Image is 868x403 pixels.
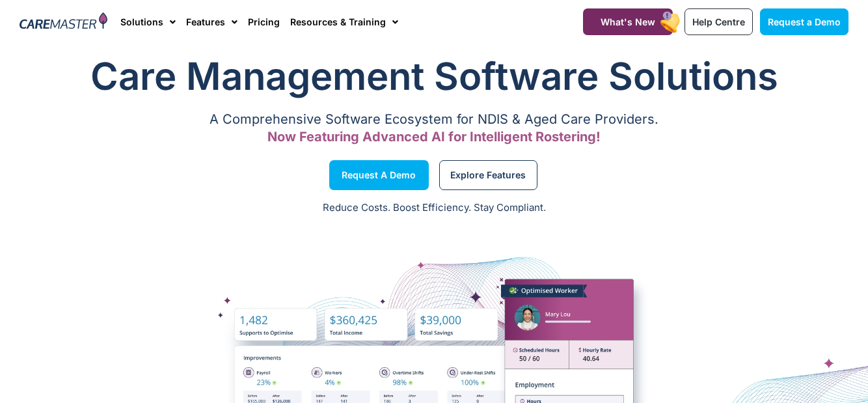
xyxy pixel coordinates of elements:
a: Help Centre [685,8,753,35]
a: Request a Demo [760,8,848,35]
span: Now Featuring Advanced AI for Intelligent Rostering! [267,129,601,145]
a: Request a Demo [329,160,429,190]
span: Help Centre [692,16,745,27]
span: Request a Demo [768,16,841,27]
p: Reduce Costs. Boost Efficiency. Stay Compliant. [8,201,860,215]
img: CareMaster Logo [20,12,107,32]
span: Request a Demo [342,172,416,178]
p: A Comprehensive Software Ecosystem for NDIS & Aged Care Providers. [20,115,848,124]
span: Explore Features [450,172,526,178]
span: What's New [601,16,655,27]
a: What's New [583,8,673,35]
a: Explore Features [439,160,537,190]
h1: Care Management Software Solutions [20,50,848,102]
